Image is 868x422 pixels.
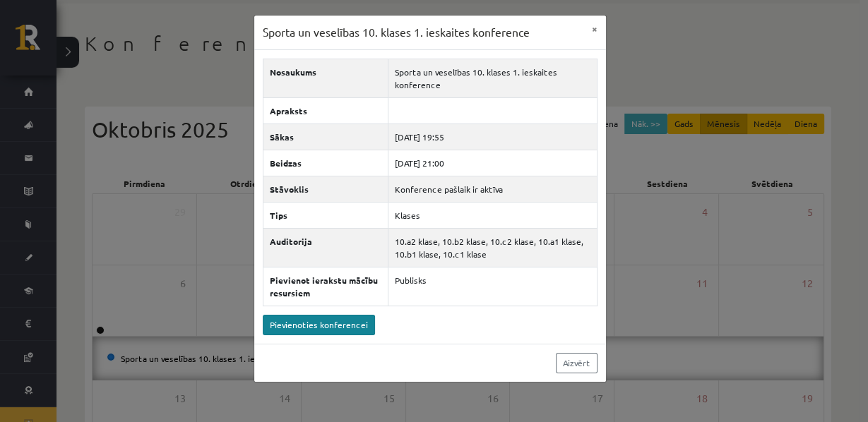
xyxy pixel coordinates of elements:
th: Stāvoklis [263,176,388,202]
h3: Sporta un veselības 10. klases 1. ieskaites konference [263,24,530,41]
th: Auditorija [263,228,388,267]
td: Klases [388,202,597,228]
th: Pievienot ierakstu mācību resursiem [263,267,388,306]
td: [DATE] 21:00 [388,150,597,176]
td: Konference pašlaik ir aktīva [388,176,597,202]
td: [DATE] 19:55 [388,123,597,150]
td: Sporta un veselības 10. klases 1. ieskaites konference [388,59,597,97]
th: Nosaukums [263,59,388,97]
th: Apraksts [263,97,388,123]
td: 10.a2 klase, 10.b2 klase, 10.c2 klase, 10.a1 klase, 10.b1 klase, 10.c1 klase [388,228,597,267]
td: Publisks [388,267,597,306]
th: Tips [263,202,388,228]
a: Aizvērt [556,353,598,373]
th: Sākas [263,123,388,150]
th: Beidzas [263,150,388,176]
a: Pievienoties konferencei [263,315,375,335]
button: × [583,16,606,42]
